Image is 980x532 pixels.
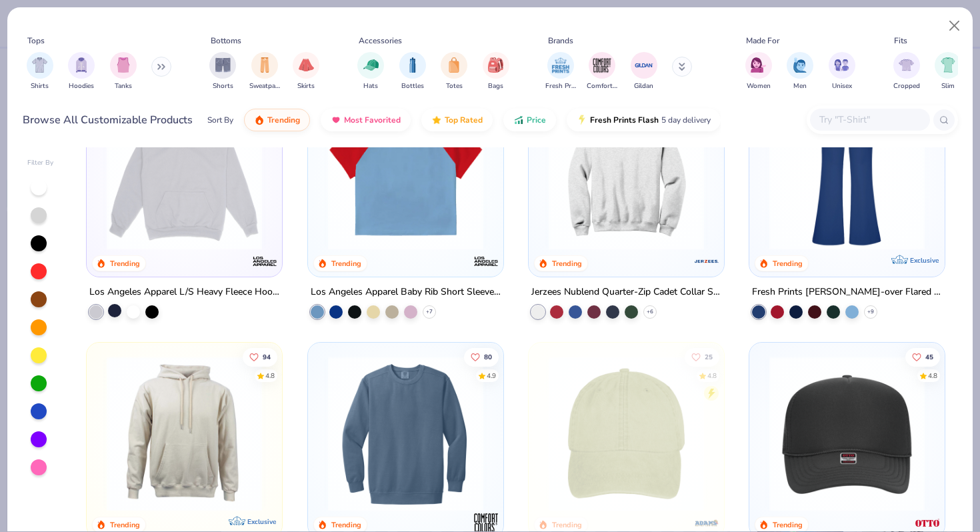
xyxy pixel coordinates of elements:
[567,109,721,131] button: Fresh Prints Flash5 day delivery
[577,115,587,125] img: flash.gif
[441,52,467,91] div: filter for Totes
[545,81,576,91] span: Fresh Prints
[297,81,315,91] span: Skirts
[747,81,771,91] span: Women
[426,308,433,316] span: + 7
[925,353,933,360] span: 45
[446,81,463,91] span: Totes
[490,356,659,511] img: 45579bc0-5639-4a35-8fe9-2eb2035a810c
[363,81,378,91] span: Hats
[445,115,483,125] span: Top Rated
[893,52,920,91] button: filter button
[545,52,576,91] div: filter for Fresh Prints
[257,57,272,73] img: Sweatpants Image
[634,55,654,75] img: Gildan Image
[503,109,556,131] button: Price
[707,371,717,381] div: 4.8
[488,81,503,91] span: Bags
[401,81,424,91] span: Bottles
[894,35,907,47] div: Fits
[527,115,546,125] span: Price
[357,52,384,91] div: filter for Hats
[531,284,721,301] div: Jerzees Nublend Quarter-Zip Cadet Collar Sweatshirt
[899,57,914,73] img: Cropped Image
[473,248,499,275] img: Los Angeles Apparel logo
[249,52,280,91] button: filter button
[100,94,269,249] img: 6531d6c5-84f2-4e2d-81e4-76e2114e47c4
[265,371,275,381] div: 4.8
[711,356,879,511] img: 0f0f8abb-dbad-43ab-965c-cc6e30689a9a
[213,81,233,91] span: Shorts
[299,57,314,73] img: Skirts Image
[405,57,420,73] img: Bottles Image
[590,115,659,125] span: Fresh Prints Flash
[32,57,47,73] img: Shirts Image
[441,52,467,91] button: filter button
[928,371,937,381] div: 4.8
[745,52,772,91] div: filter for Women
[69,81,94,91] span: Hoodies
[74,57,89,73] img: Hoodies Image
[542,94,711,249] img: ff4ddab5-f3f6-4a83-b930-260fe1a46572
[941,57,955,73] img: Slim Image
[483,52,509,91] div: filter for Bags
[867,308,874,316] span: + 9
[787,52,813,91] div: filter for Men
[254,115,265,125] img: trending.gif
[321,94,490,249] img: 1633acb1-e9a5-445a-8601-4ed2dacc642d
[893,52,920,91] div: filter for Cropped
[488,57,503,73] img: Bags Image
[399,52,426,91] div: filter for Bottles
[211,35,241,47] div: Bottoms
[787,52,813,91] button: filter button
[321,109,411,131] button: Most Favorited
[321,356,490,511] img: 1f2d2499-41e0-44f5-b794-8109adf84418
[359,35,402,47] div: Accessories
[209,52,236,91] button: filter button
[935,52,961,91] div: filter for Slim
[447,57,461,73] img: Totes Image
[490,94,659,249] img: 30ff2e7d-9985-4c7c-8d05-fad69c8bbc19
[542,356,711,511] img: 5bced5f3-53ea-498b-b5f0-228ec5730a9c
[793,57,807,73] img: Men Image
[293,52,319,91] button: filter button
[587,81,617,91] span: Comfort Colors
[431,115,442,125] img: TopRated.gif
[711,94,879,249] img: f9d5fe47-ba8e-4b27-8d97-0d739b31e23c
[110,52,137,91] button: filter button
[752,284,942,301] div: Fresh Prints [PERSON_NAME]-over Flared Pants
[941,81,955,91] span: Slim
[631,52,657,91] div: filter for Gildan
[263,353,271,360] span: 94
[545,52,576,91] button: filter button
[905,347,940,366] button: Like
[647,308,653,316] span: + 6
[89,284,279,301] div: Los Angeles Apparel L/S Heavy Fleece Hoodie Po 14 Oz
[68,52,95,91] button: filter button
[115,81,132,91] span: Tanks
[751,57,766,73] img: Women Image
[910,256,939,265] span: Exclusive
[818,112,921,127] input: Try "T-Shirt"
[763,94,931,249] img: f981a934-f33f-4490-a3ad-477cd5e6773b
[463,347,498,366] button: Like
[23,112,193,128] div: Browse All Customizable Products
[331,115,341,125] img: most_fav.gif
[763,356,931,511] img: 31d1171b-c302-40d8-a1fe-679e4cf1ca7b
[244,109,310,131] button: Trending
[745,52,772,91] button: filter button
[592,55,612,75] img: Comfort Colors Image
[110,52,137,91] div: filter for Tanks
[587,52,617,91] div: filter for Comfort Colors
[357,52,384,91] button: filter button
[834,57,849,73] img: Unisex Image
[693,248,720,275] img: Jerzees logo
[793,81,807,91] span: Men
[483,353,491,360] span: 80
[399,52,426,91] button: filter button
[587,52,617,91] button: filter button
[248,517,277,526] span: Exclusive
[705,353,713,360] span: 25
[100,356,269,511] img: 8f478216-4029-45fd-9955-0c7f7b28c4ae
[935,52,961,91] button: filter button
